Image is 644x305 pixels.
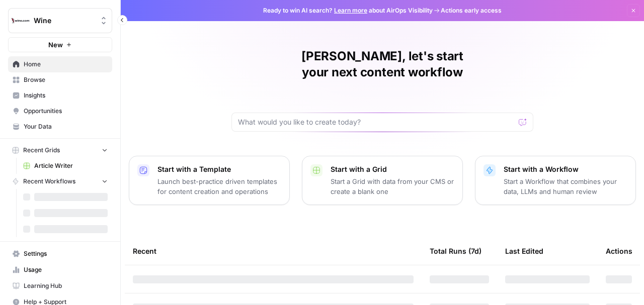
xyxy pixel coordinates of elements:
span: Wine [34,16,95,26]
span: Article Writer [34,161,108,170]
img: Wine Logo [12,12,30,30]
span: Usage [24,265,108,274]
p: Start a Grid with data from your CMS or create a blank one [331,176,454,196]
a: Home [8,56,112,72]
p: Start with a Template [157,164,281,174]
h1: [PERSON_NAME], let's start your next content workflow [231,48,533,80]
span: Recent Grids [23,146,60,155]
span: Learning Hub [24,281,108,290]
a: Browse [8,72,112,88]
span: Actions early access [441,6,502,15]
a: Article Writer [19,158,112,174]
span: Insights [24,91,108,100]
span: Ready to win AI search? about AirOps Visibility [263,6,433,15]
button: New [8,37,112,52]
div: Total Runs (7d) [430,237,481,265]
button: Recent Grids [8,143,112,158]
a: Insights [8,87,112,104]
button: Start with a WorkflowStart a Workflow that combines your data, LLMs and human review [475,156,636,205]
button: Start with a GridStart a Grid with data from your CMS or create a blank one [302,156,463,205]
span: Recent Workflows [23,177,75,186]
p: Launch best-practice driven templates for content creation and operations [157,176,281,196]
a: Usage [8,262,112,278]
div: Last Edited [505,237,543,265]
span: New [48,40,63,50]
div: Actions [606,237,632,265]
a: Learn more [334,7,367,14]
span: Your Data [24,122,108,131]
div: Recent [133,237,414,265]
button: Workspace: Wine [8,8,112,33]
p: Start with a Workflow [504,164,627,174]
button: Start with a TemplateLaunch best-practice driven templates for content creation and operations [129,156,290,205]
span: Opportunities [24,107,108,116]
a: Your Data [8,119,112,135]
span: Browse [24,75,108,84]
span: Home [24,60,108,69]
button: Recent Workflows [8,174,112,189]
span: Settings [24,249,108,258]
a: Opportunities [8,103,112,119]
a: Learning Hub [8,278,112,294]
p: Start a Workflow that combines your data, LLMs and human review [504,176,627,196]
a: Settings [8,246,112,262]
input: What would you like to create today? [238,117,515,127]
p: Start with a Grid [331,164,454,174]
